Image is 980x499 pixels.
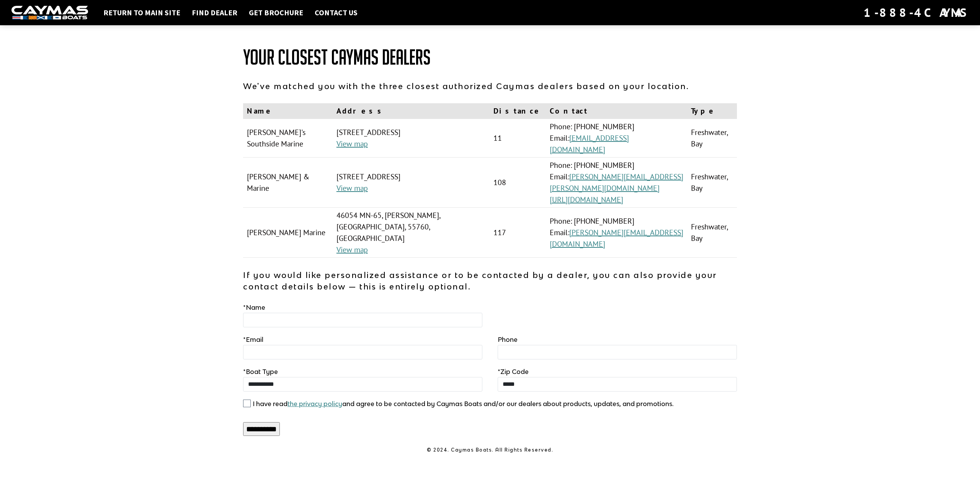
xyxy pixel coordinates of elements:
[333,158,490,208] td: [STREET_ADDRESS]
[243,208,333,258] td: [PERSON_NAME] Marine
[864,4,969,21] div: 1-888-4CAYMAS
[243,447,737,453] p: © 2024. Caymas Boats. All Rights Reserved.
[336,245,368,255] a: View map
[546,158,687,208] td: Phone: [PHONE_NUMBER] Email:
[550,228,683,249] a: [PERSON_NAME][EMAIL_ADDRESS][DOMAIN_NAME]
[287,400,342,408] a: the privacy policy
[243,269,737,292] p: If you would like personalized assistance or to be contacted by a dealer, you can also provide yo...
[687,103,737,119] th: Type
[687,208,737,258] td: Freshwater, Bay
[498,367,529,376] label: Zip Code
[243,367,278,376] label: Boat Type
[243,103,333,119] th: Name
[253,399,674,408] label: I have read and agree to be contacted by Caymas Boats and/or our dealers about products, updates,...
[490,119,546,158] td: 11
[333,208,490,258] td: 46054 MN-65, [PERSON_NAME], [GEOGRAPHIC_DATA], 55760, [GEOGRAPHIC_DATA]
[243,119,333,158] td: [PERSON_NAME]'s Southside Marine
[333,119,490,158] td: [STREET_ADDRESS]
[336,139,368,149] a: View map
[490,208,546,258] td: 117
[546,103,687,119] th: Contact
[243,80,737,92] p: We've matched you with the three closest authorized Caymas dealers based on your location.
[490,103,546,119] th: Distance
[498,335,518,344] label: Phone
[687,158,737,208] td: Freshwater, Bay
[550,133,629,154] a: [EMAIL_ADDRESS][DOMAIN_NAME]
[546,119,687,158] td: Phone: [PHONE_NUMBER] Email:
[550,172,683,193] a: [PERSON_NAME][EMAIL_ADDRESS][PERSON_NAME][DOMAIN_NAME]
[550,195,623,205] a: [URL][DOMAIN_NAME]
[333,103,490,119] th: Address
[546,208,687,258] td: Phone: [PHONE_NUMBER] Email:
[11,6,88,20] img: white-logo-c9c8dbefe5ff5ceceb0f0178aa75bf4bb51f6bca0971e226c86eb53dfe498488.png
[311,8,361,18] a: Contact Us
[243,46,737,69] h1: Your Closest Caymas Dealers
[245,8,307,18] a: Get Brochure
[687,119,737,158] td: Freshwater, Bay
[243,335,263,344] label: Email
[243,158,333,208] td: [PERSON_NAME] & Marine
[100,8,184,18] a: Return to main site
[490,158,546,208] td: 108
[243,303,265,312] label: Name
[188,8,241,18] a: Find Dealer
[336,183,368,193] a: View map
